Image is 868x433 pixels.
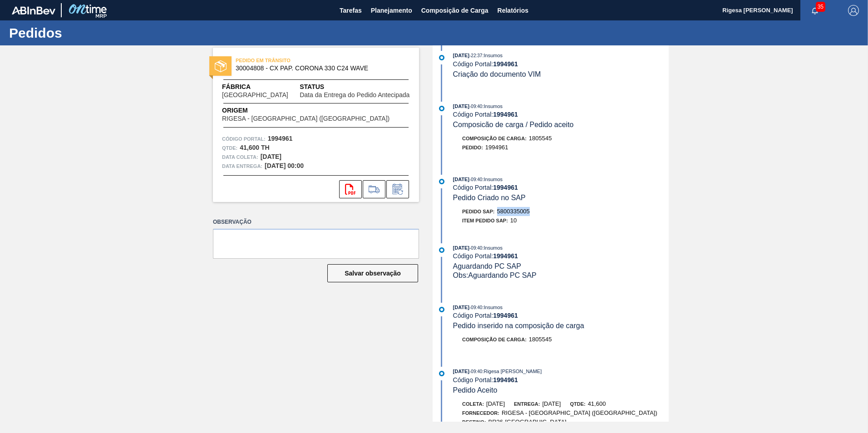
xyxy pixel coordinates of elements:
label: Observação [213,216,419,229]
span: : Insumos [482,177,503,182]
span: Data da Entrega do Pedido Antecipada [300,92,409,98]
div: Informar alteração no pedido [386,180,409,198]
span: [DATE] [453,103,469,109]
span: - 09:40 [469,369,482,374]
div: Abrir arquivo PDF [339,180,362,198]
span: [DATE] [542,400,561,407]
span: BR26-[GEOGRAPHIC_DATA] [488,418,567,425]
span: : Insumos [482,305,503,310]
img: atual [439,55,444,60]
button: Notificações [800,4,829,17]
span: - 09:40 [469,177,482,182]
span: 1805545 [529,336,552,343]
span: Qtde: [570,401,585,407]
span: Pedido SAP: [462,209,495,214]
span: [DATE] [453,245,469,251]
img: atual [439,179,444,184]
span: Criação do documento VIM [453,70,541,78]
div: Código Portal: [453,111,669,118]
span: RIGESA - [GEOGRAPHIC_DATA] ([GEOGRAPHIC_DATA]) [222,115,390,122]
span: RIGESA - [GEOGRAPHIC_DATA] ([GEOGRAPHIC_DATA]) [502,409,657,416]
span: - 22:37 [469,53,482,58]
span: Pedido inserido na composição de carga [453,322,584,330]
img: atual [439,371,444,376]
strong: 1994961 [493,376,518,384]
span: [GEOGRAPHIC_DATA] [222,92,288,98]
img: status [215,60,227,72]
div: Código Portal: [453,60,669,68]
span: Composição de Carga : [462,136,527,141]
span: : Insumos [482,53,503,58]
span: Data entrega: [222,162,262,171]
strong: [DATE] [261,153,281,160]
span: [DATE] [453,177,469,182]
span: Qtde : [222,143,237,153]
div: Ir para Composição de Carga [363,180,385,198]
span: Composição de Carga [421,5,488,16]
img: atual [439,106,444,111]
span: PEDIDO EM TRÂNSITO [236,56,363,65]
span: Fornecedor: [462,410,499,416]
div: Código Portal: [453,376,669,384]
strong: 41,600 TH [240,144,269,151]
strong: 1994961 [493,111,518,118]
span: Pedido : [462,145,483,150]
strong: 1994961 [493,184,518,191]
img: atual [439,247,444,253]
span: [DATE] [453,53,469,58]
h1: Pedidos [9,28,170,38]
strong: 1994961 [493,60,518,68]
span: : Insumos [482,245,503,251]
span: 30004808 - CX PAP. CORONA 330 C24 WAVE [236,65,400,72]
span: Data coleta: [222,153,258,162]
span: Código Portal: [222,134,266,143]
span: Fábrica [222,82,300,92]
strong: 1994961 [268,135,293,142]
span: [DATE] [486,400,505,407]
span: [DATE] [453,369,469,374]
span: 5800335005 [497,208,530,215]
span: Status [300,82,410,92]
span: 41,600 [588,400,606,407]
span: Aguardando PC SAP [453,262,521,270]
img: Logout [848,5,859,16]
span: Tarefas [340,5,362,16]
div: Código Portal: [453,312,669,319]
span: - 09:40 [469,104,482,109]
span: 1994961 [485,144,508,151]
span: 10 [510,217,517,224]
span: : Rigesa [PERSON_NAME] [482,369,542,374]
span: Pedido Criado no SAP [453,194,526,202]
span: Destino: [462,419,486,425]
span: Composicão de carga / Pedido aceito [453,121,574,128]
span: Composição de Carga : [462,337,527,342]
span: Relatórios [498,5,528,16]
img: TNhmsLtSVTkK8tSr43FrP2fwEKptu5GPRR3wAAAABJRU5ErkJggg== [12,6,55,15]
img: atual [439,307,444,312]
button: Salvar observação [327,264,418,282]
span: Entrega: [514,401,540,407]
strong: 1994961 [493,252,518,260]
span: - 09:40 [469,246,482,251]
span: Item pedido SAP: [462,218,508,223]
span: Coleta: [462,401,484,407]
div: Código Portal: [453,252,669,260]
span: [DATE] [453,305,469,310]
span: Pedido Aceito [453,386,498,394]
strong: 1994961 [493,312,518,319]
span: - 09:40 [469,305,482,310]
span: 35 [816,2,825,12]
span: : Insumos [482,103,503,109]
strong: [DATE] 00:00 [265,162,304,169]
span: Planejamento [371,5,412,16]
span: Obs: Aguardando PC SAP [453,271,537,279]
div: Código Portal: [453,184,669,191]
span: Origem [222,106,410,115]
span: 1805545 [529,135,552,142]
